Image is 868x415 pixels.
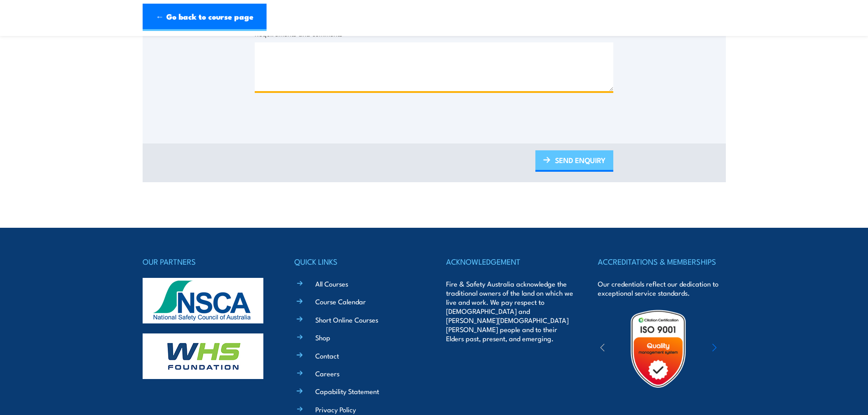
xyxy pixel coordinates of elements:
a: Short Online Courses [315,315,378,324]
a: Course Calendar [315,297,366,306]
img: whs-logo-footer [143,333,263,379]
a: Careers [315,369,339,378]
a: SEND ENQUIRY [535,150,613,172]
a: Shop [315,333,330,342]
a: All Courses [315,279,348,288]
img: ewpa-logo [699,333,778,364]
h4: OUR PARTNERS [143,255,270,268]
p: Fire & Safety Australia acknowledge the traditional owners of the land on which we live and work.... [446,279,574,343]
h4: ACKNOWLEDGEMENT [446,255,574,268]
img: nsca-logo-footer [143,278,263,323]
h4: QUICK LINKS [294,255,422,268]
img: Untitled design (19) [618,309,698,389]
a: Contact [315,351,339,360]
a: ← Go back to course page [143,4,267,31]
a: Privacy Policy [315,405,356,414]
a: Capability Statement [315,386,379,396]
p: Our credentials reflect our dedication to exceptional service standards. [598,279,725,297]
h4: ACCREDITATIONS & MEMBERSHIPS [598,255,725,268]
